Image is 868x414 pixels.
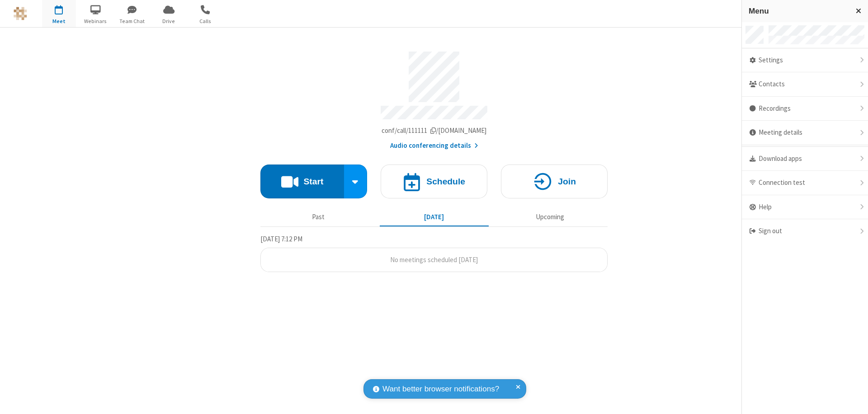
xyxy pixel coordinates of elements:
span: [DATE] 7:12 PM [260,235,302,243]
iframe: Chat [845,390,861,408]
div: Recordings [742,97,868,121]
span: Meet [42,17,76,25]
div: Help [742,195,868,220]
img: QA Selenium DO NOT DELETE OR CHANGE [14,7,27,20]
div: Start conference options [344,165,368,198]
div: Sign out [742,219,868,243]
span: Drive [152,17,186,25]
span: Calls [189,17,222,25]
button: Past [264,208,373,226]
div: Settings [742,48,868,73]
h4: Schedule [426,177,465,186]
button: Join [501,165,608,198]
section: Today's Meetings [260,234,608,273]
button: Audio conferencing details [390,141,478,151]
div: Meeting details [742,121,868,145]
h3: Menu [749,7,848,15]
span: No meetings scheduled [DATE] [390,255,478,264]
div: Connection test [742,171,868,195]
button: Copy my meeting room linkCopy my meeting room link [382,126,487,136]
h4: Join [558,177,576,186]
button: Upcoming [495,208,604,226]
section: Account details [260,45,608,151]
span: Team Chat [115,17,149,25]
button: Schedule [381,165,487,198]
button: [DATE] [380,208,489,226]
span: Want better browser notifications? [382,383,499,395]
div: Download apps [742,147,868,171]
div: Contacts [742,72,868,97]
span: Copy my meeting room link [382,126,487,135]
span: Webinars [79,17,113,25]
h4: Start [303,177,323,186]
button: Start [260,165,344,198]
